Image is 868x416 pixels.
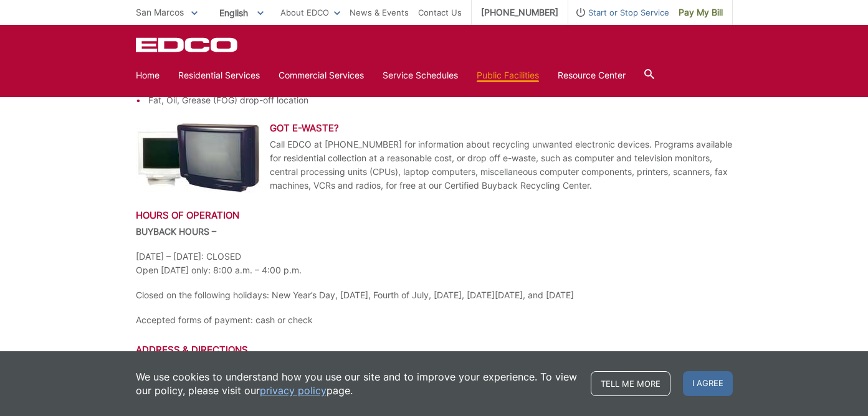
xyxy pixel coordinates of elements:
a: Commercial Services [279,69,364,82]
h3: Got E-Waste? [136,123,733,134]
a: News & Events [350,6,409,19]
a: Resource Center [558,69,626,82]
span: I agree [683,371,733,396]
a: Tell me more [591,371,670,396]
p: Closed on the following holidays: New Year’s Day, [DATE], Fourth of July, [DATE], [DATE][DATE], a... [136,288,733,302]
span: English [210,2,273,23]
a: Contact Us [418,6,462,19]
li: Fat, Oil, Grease (FOG) drop-off location [148,93,733,107]
p: Call EDCO at [PHONE_NUMBER] for information about recycling unwanted electronic devices. Programs... [136,138,733,192]
p: [DATE] – [DATE]: CLOSED Open [DATE] only: 8:00 a.m. – 4:00 p.m. [136,250,733,277]
strong: BUYBACK HOURS – [136,226,216,237]
span: San Marcos [136,7,184,17]
span: Pay My Bill [679,6,723,19]
a: EDCD logo. Return to the homepage. [136,37,239,52]
p: We use cookies to understand how you use our site and to improve your experience. To view our pol... [136,370,578,397]
a: Residential Services [178,69,260,82]
h3: Address & Directions [136,344,733,356]
h3: Hours of Operation [136,210,733,221]
p: Accepted forms of payment: cash or check [136,313,733,327]
a: Public Facilities [477,69,539,82]
img: TVs and computer monitors [136,123,260,192]
a: Service Schedules [383,69,458,82]
a: Home [136,69,160,82]
a: About EDCO [280,6,340,19]
a: privacy policy [260,384,327,397]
